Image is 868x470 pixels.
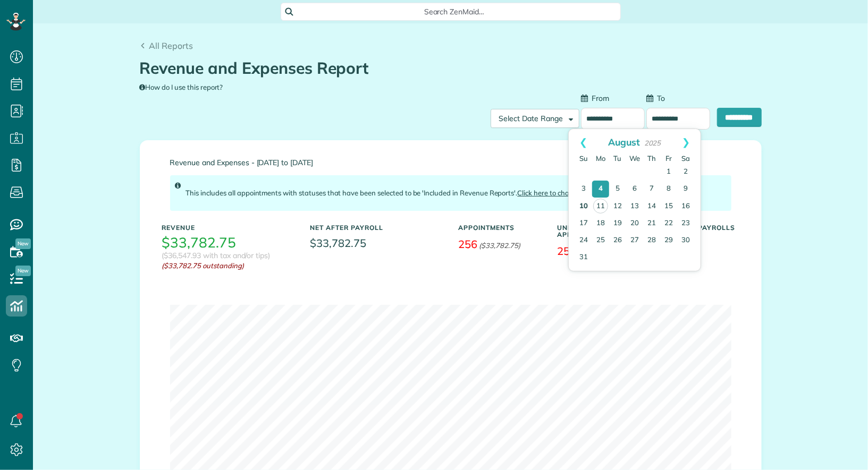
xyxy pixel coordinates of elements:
[643,198,660,215] a: 14
[643,232,660,249] a: 28
[459,237,478,251] span: 256
[140,83,223,91] a: How do I use this report?
[626,215,643,232] a: 20
[660,198,677,215] a: 15
[592,215,609,232] a: 18
[162,235,237,251] h3: $33,782.75
[644,139,661,147] span: 2025
[170,159,731,167] span: Revenue and Expenses - [DATE] to [DATE]
[647,154,656,163] span: Thursday
[479,241,520,250] em: ($33,782.75)
[626,198,643,215] a: 13
[310,224,384,231] h5: Net After Payroll
[613,154,621,163] span: Tuesday
[140,59,754,77] h1: Revenue and Expenses Report
[660,232,677,249] a: 29
[558,244,577,258] span: 250
[626,232,643,249] a: 27
[643,181,660,198] a: 7
[660,164,677,181] a: 1
[609,198,626,215] a: 12
[499,114,563,123] span: Select Date Range
[186,189,582,197] span: This includes all appointments with statuses that have been selected to be 'Included in Revenue R...
[677,181,694,198] a: 9
[162,261,294,271] em: ($33,782.75 outstanding)
[677,232,694,249] a: 30
[569,129,598,156] a: Prev
[575,249,592,266] a: 31
[646,93,665,104] label: To
[593,199,608,213] a: 11
[592,181,609,198] a: 4
[517,189,581,197] a: Click here to change
[608,136,640,148] span: August
[660,215,677,232] a: 22
[609,181,626,198] a: 5
[671,129,701,156] a: Next
[162,224,294,231] h5: Revenue
[575,181,592,198] a: 3
[629,154,640,163] span: Wednesday
[15,238,31,249] span: New
[677,198,694,215] a: 16
[660,181,677,198] a: 8
[609,232,626,249] a: 26
[677,164,694,181] a: 2
[575,232,592,249] a: 24
[162,252,271,260] h3: ($36,547.93 with tax and/or tips)
[15,266,31,276] span: New
[491,109,579,128] button: Select Date Range
[575,198,592,215] a: 10
[592,232,609,249] a: 25
[643,215,660,232] a: 21
[575,215,592,232] a: 17
[677,215,694,232] a: 23
[665,154,672,163] span: Friday
[596,154,605,163] span: Monday
[626,181,643,198] a: 6
[609,215,626,232] a: 19
[681,154,690,163] span: Saturday
[149,40,193,51] span: All Reports
[558,224,641,238] h5: Unpaid Appointments
[310,235,443,251] span: $33,782.75
[140,39,193,52] a: All Reports
[459,224,542,231] h5: Appointments
[579,154,588,163] span: Sunday
[581,93,609,104] label: From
